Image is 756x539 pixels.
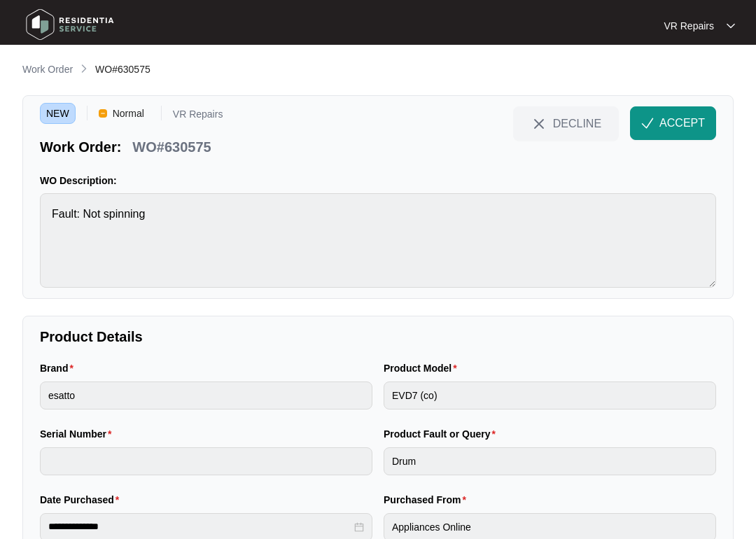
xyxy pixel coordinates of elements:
[78,63,90,74] img: chevron-right
[20,62,76,78] a: Work Order
[630,106,716,140] button: check-IconACCEPT
[664,19,714,33] p: VR Repairs
[384,427,501,441] label: Product Fault or Query
[132,137,211,157] p: WO#630575
[40,381,372,409] input: Brand
[553,115,601,131] span: DECLINE
[173,109,223,124] p: VR Repairs
[40,327,716,346] p: Product Details
[40,447,372,475] input: Serial Number
[21,3,119,45] img: residentia service logo
[40,493,125,507] label: Date Purchased
[384,361,463,375] label: Product Model
[40,427,117,441] label: Serial Number
[384,493,472,507] label: Purchased From
[659,115,705,132] span: ACCEPT
[641,117,654,129] img: check-Icon
[384,447,716,475] input: Product Fault or Query
[40,361,79,375] label: Brand
[107,103,150,124] span: Normal
[40,193,716,288] textarea: Fault: Not spinning
[22,62,73,76] p: Work Order
[48,519,351,534] input: Date Purchased
[513,106,619,140] button: close-IconDECLINE
[384,381,716,409] input: Product Model
[40,137,121,157] p: Work Order:
[727,22,735,29] img: dropdown arrow
[95,64,150,75] span: WO#630575
[99,109,107,118] img: Vercel Logo
[531,115,547,132] img: close-Icon
[40,103,76,124] span: NEW
[40,174,716,188] p: WO Description:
